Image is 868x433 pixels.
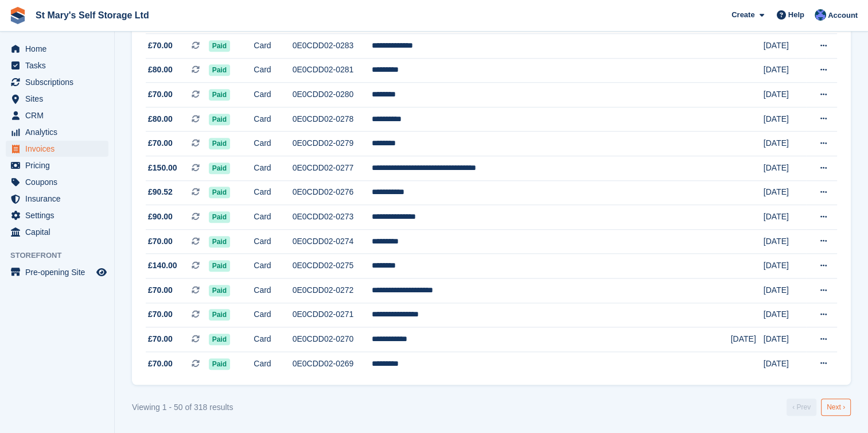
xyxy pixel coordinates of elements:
[6,191,108,207] a: menu
[254,83,292,107] td: Card
[25,141,94,157] span: Invoices
[815,9,826,21] img: Matthew Keenan
[25,157,94,173] span: Pricing
[148,358,173,370] span: £70.00
[148,284,173,296] span: £70.00
[6,157,108,173] a: menu
[764,107,806,132] td: [DATE]
[254,351,292,376] td: Card
[293,132,372,156] td: 0E0CDD02-0279
[6,107,108,123] a: menu
[254,254,292,279] td: Card
[764,205,806,230] td: [DATE]
[293,107,372,132] td: 0E0CDD02-0278
[148,113,173,125] span: £80.00
[25,107,94,123] span: CRM
[209,163,230,174] span: Paid
[10,250,114,261] span: Storefront
[764,58,806,83] td: [DATE]
[293,58,372,83] td: 0E0CDD02-0281
[148,162,177,174] span: £150.00
[6,141,108,157] a: menu
[764,83,806,107] td: [DATE]
[148,260,177,272] span: £140.00
[293,229,372,254] td: 0E0CDD02-0274
[25,57,94,74] span: Tasks
[25,174,94,190] span: Coupons
[25,224,94,240] span: Capital
[25,207,94,223] span: Settings
[209,138,230,149] span: Paid
[209,40,230,52] span: Paid
[764,132,806,156] td: [DATE]
[6,207,108,223] a: menu
[254,279,292,303] td: Card
[293,34,372,59] td: 0E0CDD02-0283
[731,327,764,352] td: [DATE]
[148,308,173,320] span: £70.00
[764,254,806,279] td: [DATE]
[209,334,230,345] span: Paid
[254,58,292,83] td: Card
[6,264,108,280] a: menu
[25,74,94,90] span: Subscriptions
[254,303,292,327] td: Card
[209,236,230,248] span: Paid
[6,224,108,240] a: menu
[293,351,372,376] td: 0E0CDD02-0269
[148,333,173,345] span: £70.00
[132,401,233,413] div: Viewing 1 - 50 of 318 results
[764,303,806,327] td: [DATE]
[148,235,173,248] span: £70.00
[25,124,94,140] span: Analytics
[148,40,173,52] span: £70.00
[6,124,108,140] a: menu
[293,180,372,205] td: 0E0CDD02-0276
[209,358,230,370] span: Paid
[148,88,173,100] span: £70.00
[731,9,754,21] span: Create
[31,6,154,25] a: St Mary's Self Storage Ltd
[293,254,372,279] td: 0E0CDD02-0275
[6,91,108,107] a: menu
[764,279,806,303] td: [DATE]
[209,114,230,125] span: Paid
[293,327,372,352] td: 0E0CDD02-0270
[254,132,292,156] td: Card
[6,174,108,190] a: menu
[764,34,806,59] td: [DATE]
[25,91,94,107] span: Sites
[25,191,94,207] span: Insurance
[821,399,851,416] a: Next
[95,265,108,279] a: Preview store
[254,327,292,352] td: Card
[25,41,94,57] span: Home
[254,180,292,205] td: Card
[293,83,372,107] td: 0E0CDD02-0280
[254,205,292,230] td: Card
[784,399,853,416] nav: Pages
[148,64,173,76] span: £80.00
[209,211,230,223] span: Paid
[764,180,806,205] td: [DATE]
[209,285,230,296] span: Paid
[6,41,108,57] a: menu
[764,351,806,376] td: [DATE]
[209,260,230,272] span: Paid
[293,279,372,303] td: 0E0CDD02-0272
[254,156,292,181] td: Card
[209,309,230,320] span: Paid
[9,7,26,24] img: stora-icon-8386f47178a22dfd0bd8f6a31ec36ba5ce8667c1dd55bd0f319d3a0aa187defe.svg
[293,303,372,327] td: 0E0CDD02-0271
[254,107,292,132] td: Card
[787,399,816,416] a: Previous
[148,137,173,149] span: £70.00
[148,211,173,223] span: £90.00
[6,57,108,74] a: menu
[209,64,230,76] span: Paid
[25,264,94,280] span: Pre-opening Site
[764,327,806,352] td: [DATE]
[828,10,858,21] span: Account
[209,89,230,100] span: Paid
[788,9,804,21] span: Help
